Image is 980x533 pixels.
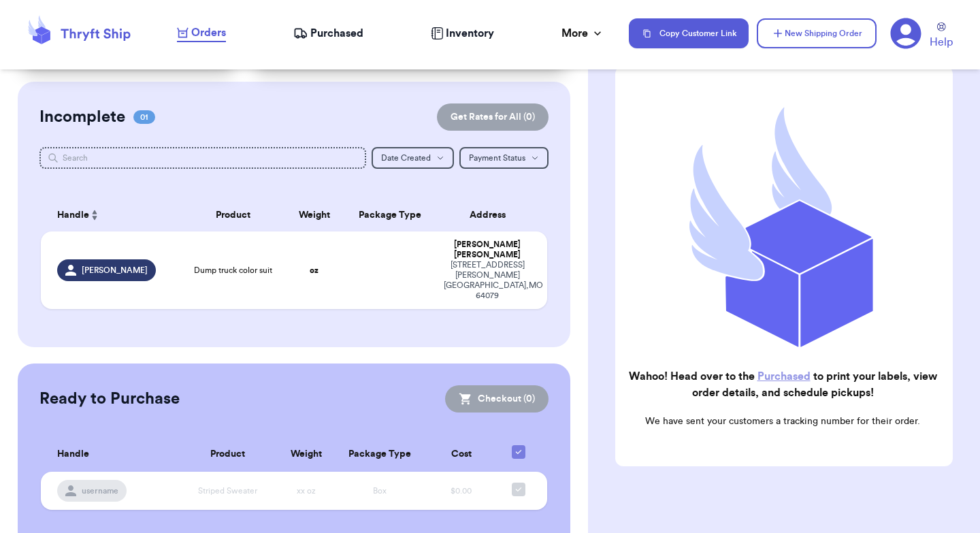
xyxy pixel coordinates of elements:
span: Purchased [310,25,363,42]
span: Inventory [446,25,494,42]
a: Purchased [757,371,811,382]
button: New Shipping Order [757,18,877,48]
th: Product [178,437,277,472]
span: Handle [57,447,89,462]
th: Package Type [344,199,436,231]
th: Product [182,199,284,231]
span: username [82,485,118,496]
th: Weight [277,437,336,472]
button: Payment Status [459,147,549,169]
button: Date Created [372,147,454,169]
h2: Wahoo! Head over to the to print your labels, view order details, and schedule pickups! [626,368,939,401]
button: Sort ascending [89,207,100,223]
span: Payment Status [469,154,525,162]
span: 01 [133,110,155,124]
div: More [561,25,604,42]
span: xx oz [297,487,316,495]
th: Cost [424,437,497,472]
a: Inventory [431,25,494,42]
span: $0.00 [451,487,472,495]
th: Weight [284,199,344,231]
input: Search [39,147,366,169]
h2: Ready to Purchase [39,388,180,410]
span: Date Created [381,154,431,162]
p: We have sent your customers a tracking number for their order. [626,415,939,428]
strong: oz [310,266,318,274]
span: Handle [57,208,89,223]
button: Get Rates for All (0) [437,103,549,131]
a: Help [930,22,953,50]
button: Copy Customer Link [629,18,749,48]
span: [PERSON_NAME] [82,265,148,276]
span: Striped Sweater [198,487,257,495]
button: Checkout (0) [445,385,549,413]
h2: Incomplete [39,106,125,128]
span: Orders [191,25,226,41]
span: Help [930,34,953,50]
th: Package Type [336,437,424,472]
a: Orders [177,25,226,42]
span: Dump truck color suit [194,265,272,276]
div: [PERSON_NAME] [PERSON_NAME] [444,240,531,260]
span: Box [373,487,387,495]
a: Purchased [293,25,363,42]
th: Address [436,199,547,231]
div: [STREET_ADDRESS][PERSON_NAME] [GEOGRAPHIC_DATA] , MO 64079 [444,260,531,301]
